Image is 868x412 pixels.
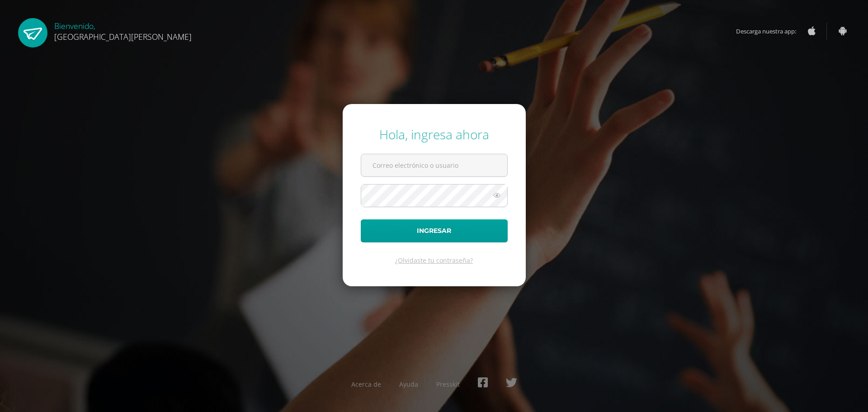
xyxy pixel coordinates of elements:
a: Acerca de [351,380,381,388]
input: Correo electrónico o usuario [361,154,507,176]
button: Ingresar [361,219,508,242]
div: Hola, ingresa ahora [361,126,508,143]
span: Descarga nuestra app: [736,23,805,40]
a: Presskit [436,380,460,388]
a: ¿Olvidaste tu contraseña? [395,256,473,265]
div: Bienvenido, [54,18,192,42]
span: [GEOGRAPHIC_DATA][PERSON_NAME] [54,31,192,42]
a: Ayuda [399,380,418,388]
